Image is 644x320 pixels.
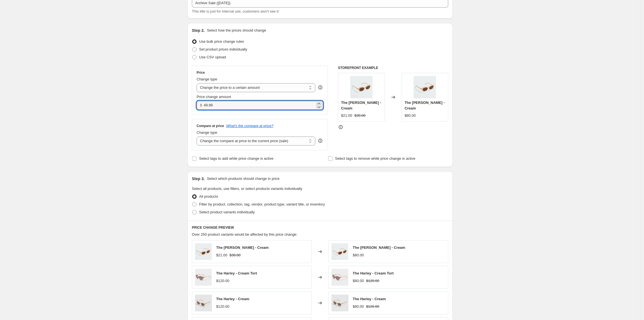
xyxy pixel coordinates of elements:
[318,138,323,144] div: help
[331,295,348,311] img: 8442971e7bf810387bf3be7e9f9a8512_80x.jpg
[341,101,381,110] span: The [PERSON_NAME] - Cream
[192,28,205,33] h2: Step 2.
[216,271,257,275] span: The Harley - Cream Tort
[199,55,226,59] span: Use CSV upload
[318,85,323,90] div: help
[200,103,202,107] span: $
[199,210,255,214] span: Select product variants individually
[226,124,273,128] button: What's the compare at price?
[192,176,205,182] h2: Step 3.
[366,278,379,284] strike: $120.00
[216,304,229,309] div: $120.00
[353,271,393,275] span: The Harley - Cream Tort
[331,269,348,286] img: 943448ff686b5d6ce8dadf898af480a1_80x.jpg
[199,47,247,51] span: Set product prices individually
[197,77,217,81] span: Change type
[338,66,448,70] h6: STOREFRONT EXAMPLE
[414,76,436,98] img: 220915_LuvLou_Product29_2afac0c1-cced-426e-aeab-327d20b3aa10_80x.jpg
[197,124,224,128] h3: Compare at price
[199,156,273,161] span: Select tags to add while price change is active
[199,39,244,44] span: Use bulk price change rules
[331,243,348,260] img: 220915_LuvLou_Product29_2afac0c1-cced-426e-aeab-327d20b3aa10_80x.jpg
[197,95,231,99] span: Price change amount
[197,70,205,75] h3: Price
[353,304,364,309] div: $80.00
[192,225,448,230] h6: PRICE CHANGE PREVIEW
[204,101,314,110] input: 80.00
[341,113,352,118] div: $21.00
[216,297,249,301] span: The Harley - Cream
[353,252,364,258] div: $80.00
[216,245,269,250] span: The [PERSON_NAME] - Cream
[199,194,218,199] span: All products
[197,130,217,135] span: Change type
[199,202,325,206] span: Filter by product, collection, tag, vendor, product type, variant title, or inventory
[207,176,280,182] p: Select which products should change in price
[192,187,302,191] span: Select all products, use filters, or select products variants individually
[216,252,227,258] div: $21.00
[353,297,386,301] span: The Harley - Cream
[366,304,379,309] strike: $120.00
[195,269,212,286] img: 943448ff686b5d6ce8dadf898af480a1_80x.jpg
[353,278,364,284] div: $80.00
[405,101,445,110] span: The [PERSON_NAME] - Cream
[195,295,212,311] img: 8442971e7bf810387bf3be7e9f9a8512_80x.jpg
[350,76,373,98] img: 220915_LuvLou_Product29_2afac0c1-cced-426e-aeab-327d20b3aa10_80x.jpg
[195,243,212,260] img: 220915_LuvLou_Product29_2afac0c1-cced-426e-aeab-327d20b3aa10_80x.jpg
[207,28,266,33] p: Select how the prices should change
[192,232,297,237] span: Over 250 product variants would be affected by this price change:
[353,245,405,250] span: The [PERSON_NAME] - Cream
[335,156,416,161] span: Select tags to remove while price change is active
[405,113,416,118] div: $80.00
[230,252,241,258] strike: $30.00
[354,113,366,118] strike: $30.00
[192,9,278,13] span: This title is just for internal use, customers won't see it
[216,278,229,284] div: $120.00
